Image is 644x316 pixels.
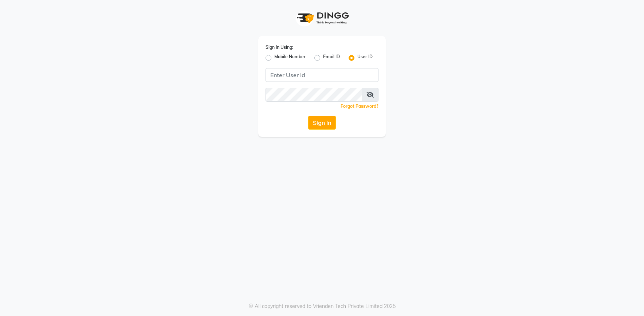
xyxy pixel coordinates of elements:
[308,116,336,130] button: Sign In
[266,68,378,82] input: Username
[266,44,293,51] label: Sign In Using:
[341,103,378,109] a: Forgot Password?
[274,54,306,62] label: Mobile Number
[357,54,373,62] label: User ID
[323,54,340,62] label: Email ID
[266,88,362,102] input: Username
[293,7,351,29] img: logo1.svg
